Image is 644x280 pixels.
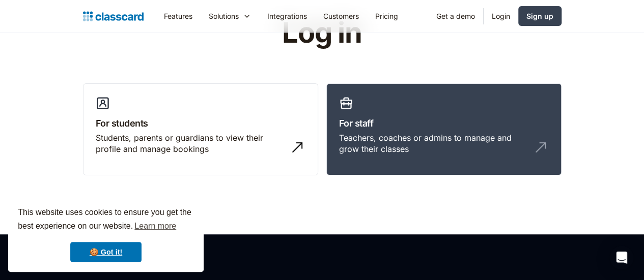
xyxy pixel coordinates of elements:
a: Features [156,5,201,27]
div: Solutions [209,11,239,21]
a: dismiss cookie message [70,242,142,262]
a: home [83,9,144,23]
a: Integrations [259,5,315,27]
a: Sign up [518,6,562,26]
div: Sign up [526,11,553,21]
div: Solutions [201,5,259,27]
div: cookieconsent [8,197,204,272]
h1: Log in [160,17,484,49]
h3: For staff [339,116,549,130]
a: For studentsStudents, parents or guardians to view their profile and manage bookings [83,83,318,176]
a: For staffTeachers, coaches or admins to manage and grow their classes [326,83,562,176]
a: Customers [315,5,367,27]
div: Open Intercom Messenger [609,245,634,270]
div: Students, parents or guardians to view their profile and manage bookings [96,132,285,155]
a: Pricing [367,5,406,27]
a: learn more about cookies [133,219,178,234]
a: Get a demo [428,5,483,27]
div: Teachers, coaches or admins to manage and grow their classes [339,132,528,155]
a: Login [484,5,518,27]
h3: For students [96,116,305,130]
span: This website uses cookies to ensure you get the best experience on our website. [18,206,194,234]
